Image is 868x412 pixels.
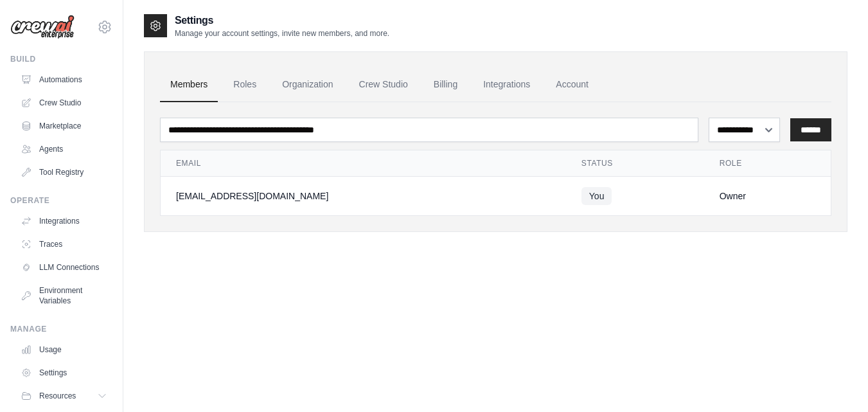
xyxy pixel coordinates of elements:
div: Manage [10,324,112,334]
img: Logo [10,15,75,39]
p: Manage your account settings, invite new members, and more. [175,28,389,39]
a: Integrations [15,211,112,231]
a: Agents [15,139,112,159]
a: Usage [15,339,112,360]
a: Marketplace [15,116,112,136]
a: Automations [15,69,112,90]
a: LLM Connections [15,257,112,278]
a: Organization [272,67,343,102]
a: Settings [15,363,112,383]
a: Roles [223,67,267,102]
div: [EMAIL_ADDRESS][DOMAIN_NAME] [176,190,551,202]
h2: Settings [175,13,389,28]
a: Members [160,67,218,102]
span: You [581,187,612,205]
a: Traces [15,234,112,255]
div: Build [10,54,112,64]
a: Environment Variables [15,280,112,311]
div: Operate [10,195,112,206]
a: Integrations [473,67,540,102]
a: Account [545,67,599,102]
a: Tool Registry [15,162,112,183]
a: Crew Studio [15,93,112,113]
span: Resources [39,391,76,401]
th: Email [161,150,566,177]
a: Crew Studio [349,67,418,102]
th: Role [704,150,831,177]
th: Status [566,150,704,177]
div: Owner [720,190,815,202]
a: Billing [423,67,468,102]
button: Resources [15,386,112,406]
